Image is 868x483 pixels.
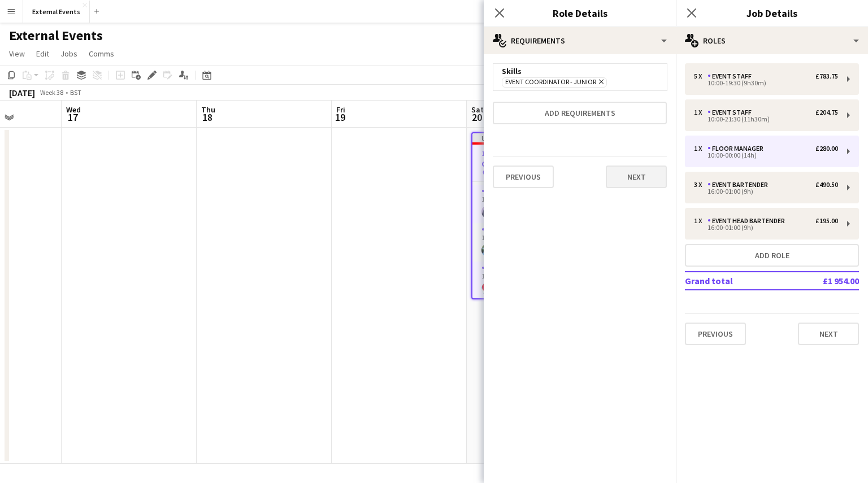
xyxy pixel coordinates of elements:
span: Comms [89,49,114,59]
div: £195.00 [815,217,838,225]
span: 20 [470,111,484,124]
button: Next [798,323,859,345]
h3: Claire & Ed [472,159,597,169]
span: Wed [66,105,81,115]
div: Skills [502,66,658,76]
app-card-role: Event bartender3/316:00-01:00 (9h)[PERSON_NAME] [472,262,597,336]
div: £204.75 [815,108,838,116]
td: Grand total [685,272,788,290]
div: BST [70,88,81,97]
div: £280.00 [815,145,838,153]
div: Event head Bartender [708,217,789,225]
span: Week 38 [37,88,66,97]
span: View [9,49,25,59]
div: 16:00-01:00 (9h) [694,225,838,230]
div: 1 x [694,108,708,116]
a: View [5,46,29,61]
div: Floor manager [708,145,768,153]
span: 19 [335,111,345,124]
span: Event coordinator - junior [505,78,596,87]
div: Event bartender [708,181,772,189]
app-card-role: Floor manager1/110:00-00:00 (14h)[PERSON_NAME] [472,223,597,262]
div: 1 x [694,145,708,153]
div: Roles [676,27,868,54]
h1: External Events [9,27,103,44]
div: 10:00-19:30 (9h30m) [694,80,838,86]
h3: Role Details [484,6,676,20]
div: Event staff [708,72,756,80]
span: 17 [64,111,81,124]
button: Add requirements [493,102,667,124]
div: Event staff [708,108,756,116]
a: Edit [32,46,54,61]
div: 1 x [694,217,708,225]
app-card-role: Event staff1/110:00-21:30 (11h30m)[PERSON_NAME] [472,185,597,223]
span: 18 [199,111,215,124]
app-job-card: Updated10:00-01:00 (15h) (Sun)10/11Claire & Ed [PERSON_NAME][GEOGRAPHIC_DATA][PERSON_NAME]5 Roles... [471,132,598,299]
div: 5 x [694,72,708,80]
a: Comms [84,46,119,61]
td: £1 954.00 [788,272,859,290]
span: Edit [36,49,49,59]
div: £490.50 [815,181,838,189]
div: [DATE] [9,87,35,98]
button: Previous [685,323,746,345]
div: Updated [472,133,597,142]
div: 10:00-00:00 (14h) [694,153,838,158]
button: Add role [685,244,859,267]
div: £783.75 [815,72,838,80]
span: 10:00-01:00 (15h) (Sun) [481,149,548,158]
span: Jobs [60,49,77,59]
h3: Job Details [676,6,868,20]
div: 3 x [694,181,708,189]
div: 16:00-01:00 (9h) [694,189,838,194]
a: Jobs [56,46,82,61]
div: 10:00-21:30 (11h30m) [694,116,838,122]
button: External Events [23,1,90,23]
div: Requirements [484,27,676,54]
span: Thu [201,105,215,115]
button: Next [606,166,667,188]
span: Sat [471,105,484,115]
button: Previous [493,166,554,188]
span: Fri [336,105,345,115]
